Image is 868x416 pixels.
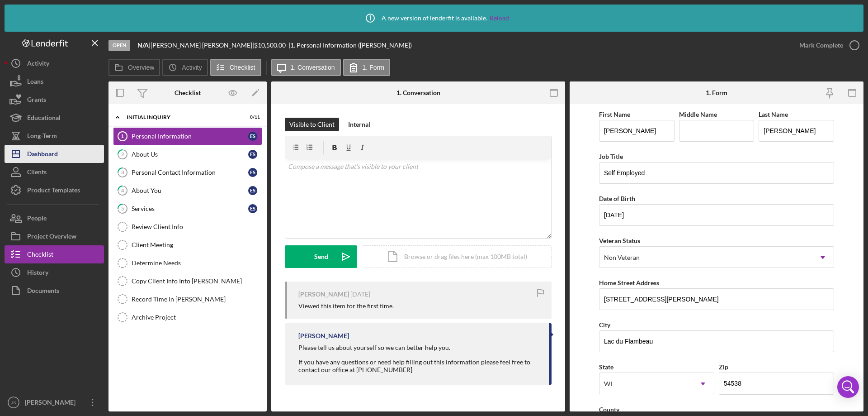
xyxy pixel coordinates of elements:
[604,380,612,387] div: WI
[298,344,540,351] div: Please tell us about yourself so we can better help you.
[113,290,262,308] a: Record Time in [PERSON_NAME]
[27,127,57,147] div: Long-Term
[175,89,201,96] div: Checklist
[288,42,412,49] div: | 1. Personal Information ([PERSON_NAME])
[113,218,262,236] a: Review Client Info
[113,254,262,272] a: Determine Needs
[121,206,124,211] tspan: 5
[27,282,59,302] div: Documents
[314,245,328,268] div: Send
[298,291,349,298] div: [PERSON_NAME]
[679,110,717,118] label: Middle Name
[137,41,149,49] b: N/A
[271,59,341,76] button: 1. Conversation
[599,195,635,202] label: Date of Birth
[5,393,104,411] button: JS[PERSON_NAME]
[5,109,104,127] button: Educational
[132,296,262,303] div: Record Time in [PERSON_NAME]
[248,132,257,141] div: E S
[27,163,47,183] div: Clients
[298,359,540,373] div: If you have any questions or need help filling out this information please feel free to contact o...
[121,169,124,175] tspan: 3
[132,241,262,249] div: Client Meeting
[121,187,124,193] tspan: 4
[11,400,16,405] text: JS
[113,308,262,326] a: Archive Project
[248,186,257,195] div: E S
[113,163,262,182] a: 3Personal Contact InformationES
[298,302,394,310] div: Viewed this item for the first time.
[490,14,509,22] a: Reload
[113,182,262,200] a: 4About YouES
[113,127,262,145] a: 1Personal InformationES
[599,110,630,118] label: First Name
[108,40,130,51] div: Open
[285,118,339,131] button: Visible to Client
[5,282,104,300] button: Documents
[343,59,390,76] button: 1. Form
[132,187,248,194] div: About You
[5,209,104,227] button: People
[759,110,788,118] label: Last Name
[599,321,610,329] label: City
[350,291,370,298] time: 2025-08-06 16:28
[5,72,104,91] button: Loans
[244,115,260,120] div: 0 / 11
[121,134,124,139] tspan: 1
[5,245,104,263] a: Checklist
[359,7,509,29] div: A new version of lenderfit is available.
[162,59,208,76] button: Activity
[291,64,335,71] label: 1. Conversation
[23,393,81,414] div: [PERSON_NAME]
[289,118,335,131] div: Visible to Client
[5,227,104,245] button: Project Overview
[298,332,349,339] div: [PERSON_NAME]
[132,277,262,285] div: Copy Client Info Into [PERSON_NAME]
[132,205,248,212] div: Services
[27,145,58,165] div: Dashboard
[27,91,46,111] div: Grants
[719,363,728,371] label: Zip
[363,64,384,71] label: 1. Form
[113,236,262,254] a: Client Meeting
[599,279,659,287] label: Home Street Address
[27,209,47,230] div: People
[132,151,248,158] div: About Us
[604,254,640,261] div: Non Veteran
[113,200,262,218] a: 5ServicesES
[248,168,257,177] div: E S
[790,36,863,54] button: Mark Complete
[799,36,843,54] div: Mark Complete
[396,89,440,96] div: 1. Conversation
[27,181,80,201] div: Product Templates
[5,263,104,282] button: History
[706,89,727,96] div: 1. Form
[5,54,104,72] button: Activity
[5,145,104,163] button: Dashboard
[5,91,104,109] button: Grants
[132,169,248,176] div: Personal Contact Information
[254,42,288,49] div: $10,500.00
[27,245,53,266] div: Checklist
[132,133,248,140] div: Personal Information
[5,163,104,181] a: Clients
[210,59,261,76] button: Checklist
[599,153,623,160] label: Job Title
[248,204,257,213] div: E S
[27,72,43,93] div: Loans
[108,59,160,76] button: Overview
[27,54,49,75] div: Activity
[285,245,357,268] button: Send
[132,314,262,321] div: Archive Project
[132,223,262,230] div: Review Client Info
[5,127,104,145] button: Long-Term
[230,64,255,71] label: Checklist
